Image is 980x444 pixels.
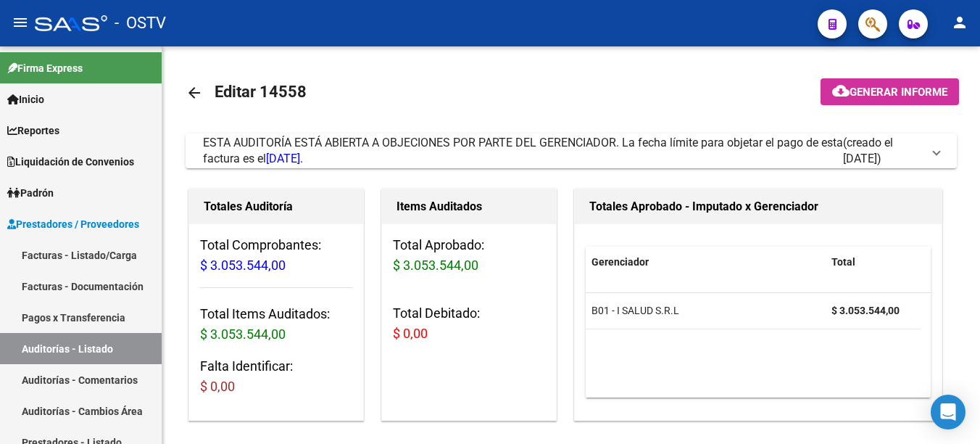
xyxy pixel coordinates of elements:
[200,304,352,345] h3: Total Items Auditados:
[186,133,957,168] mat-expansion-panel-header: ESTA AUDITORÍA ESTÁ ABIERTA A OBJECIONES POR PARTE DEL GERENCIADOR. La fecha límite para objetar ...
[7,91,44,107] span: Inicio
[396,195,541,218] h1: Items Auditados
[850,86,947,99] span: Generar informe
[7,123,59,139] span: Reportes
[200,356,352,397] h3: Falta Identificar:
[200,258,286,273] span: $ 3.053.544,00
[186,84,203,102] mat-icon: arrow_back
[393,258,478,273] span: $ 3.053.544,00
[266,152,303,165] span: [DATE].
[931,395,966,429] div: Open Intercom Messenger
[7,60,83,76] span: Firma Express
[200,235,352,276] h3: Total Comprobantes:
[7,216,139,232] span: Prestadores / Proveedores
[7,185,54,201] span: Padrón
[591,256,649,268] span: Gerenciador
[826,247,920,278] datatable-header-cell: Total
[393,326,428,341] span: $ 0,00
[7,154,134,170] span: Liquidación de Convenios
[215,83,307,101] span: Editar 14558
[200,326,286,342] span: $ 3.053.544,00
[393,235,545,276] h3: Total Aprobado:
[843,135,922,167] span: (creado el [DATE])
[951,14,968,31] mat-icon: person
[204,195,349,218] h1: Totales Auditoría
[393,303,545,344] h3: Total Debitado:
[200,379,235,394] span: $ 0,00
[831,256,855,268] span: Total
[586,247,826,278] datatable-header-cell: Gerenciador
[832,82,850,99] mat-icon: cloud_download
[831,305,900,316] strong: $ 3.053.544,00
[589,195,927,218] h1: Totales Aprobado - Imputado x Gerenciador
[115,7,166,39] span: - OSTV
[821,78,959,105] button: Generar informe
[203,136,843,165] span: ESTA AUDITORÍA ESTÁ ABIERTA A OBJECIONES POR PARTE DEL GERENCIADOR. La fecha límite para objetar ...
[12,14,29,31] mat-icon: menu
[591,305,679,316] span: B01 - I SALUD S.R.L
